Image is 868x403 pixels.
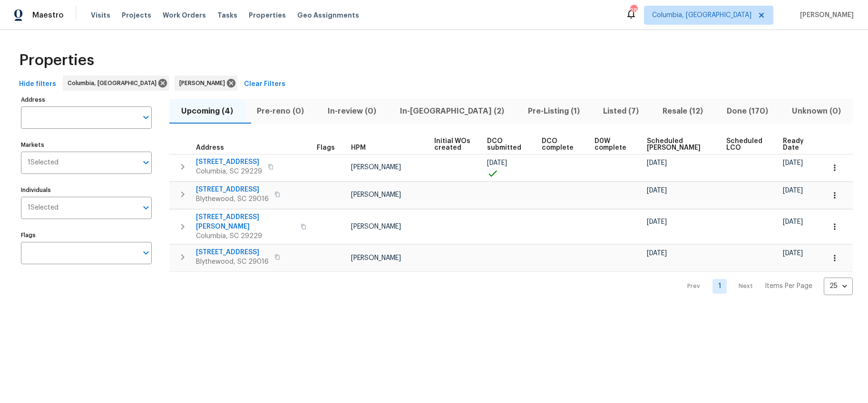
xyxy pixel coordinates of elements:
span: Address [196,144,224,151]
span: Maestro [32,10,64,20]
span: [STREET_ADDRESS] [196,185,269,194]
span: Visits [91,10,110,20]
span: [PERSON_NAME] [351,192,401,198]
span: [STREET_ADDRESS][PERSON_NAME] [196,212,295,231]
span: Ready Date [783,138,808,151]
span: [DATE] [783,250,803,257]
span: Unknown (0) [786,105,847,118]
label: Markets [21,142,152,148]
span: [DATE] [647,160,667,166]
span: Tasks [217,12,237,19]
span: [PERSON_NAME] [351,223,401,230]
span: Blythewood, SC 29016 [196,194,269,204]
span: DCO complete [542,138,578,151]
div: Columbia, [GEOGRAPHIC_DATA] [63,76,169,91]
div: 25 [824,274,853,298]
div: 28 [630,6,637,15]
label: Individuals [21,187,152,193]
span: Pre-Listing (1) [522,105,586,118]
span: [PERSON_NAME] [351,164,401,171]
span: Projects [122,10,151,20]
span: [DATE] [647,187,667,194]
span: Geo Assignments [297,10,359,20]
span: [DATE] [783,160,803,166]
span: [PERSON_NAME] [179,78,229,88]
span: Work Orders [163,10,206,20]
span: [DATE] [647,219,667,225]
label: Flags [21,232,152,238]
button: Hide filters [15,76,60,93]
span: Pre-reno (0) [251,105,310,118]
span: In-[GEOGRAPHIC_DATA] (2) [394,105,510,118]
span: D0W complete [595,138,631,151]
button: Open [139,246,153,259]
button: Open [139,201,153,214]
button: Clear Filters [240,76,289,93]
span: Columbia, SC 29229 [196,231,295,241]
span: HPM [351,144,366,151]
span: 1 Selected [28,204,59,212]
label: Address [21,97,152,103]
span: [STREET_ADDRESS] [196,248,269,257]
span: Blythewood, SC 29016 [196,257,269,267]
span: [DATE] [647,250,667,257]
button: Open [139,111,153,124]
p: Items Per Page [765,281,812,291]
span: [DATE] [783,219,803,225]
span: [PERSON_NAME] [351,255,401,261]
nav: Pagination Navigation [678,278,853,295]
span: Done (170) [721,105,774,118]
span: DCO submitted [487,138,526,151]
span: Properties [19,56,94,65]
button: Open [139,156,153,169]
span: Resale (12) [656,105,709,118]
span: 1 Selected [28,159,59,167]
span: [DATE] [783,187,803,194]
span: Listed (7) [597,105,645,118]
span: Columbia, [GEOGRAPHIC_DATA] [652,10,751,20]
span: Scheduled LCO [726,138,767,151]
div: [PERSON_NAME] [175,76,237,91]
span: Upcoming (4) [175,105,239,118]
span: Columbia, [GEOGRAPHIC_DATA] [68,78,160,88]
span: [DATE] [487,160,507,166]
a: Goto page 1 [712,279,727,294]
span: Properties [249,10,286,20]
span: [PERSON_NAME] [796,10,854,20]
span: Initial WOs created [434,138,471,151]
span: Columbia, SC 29229 [196,167,262,176]
span: In-review (0) [322,105,382,118]
span: Flags [317,144,335,151]
span: Hide filters [19,78,56,90]
span: [STREET_ADDRESS] [196,157,262,167]
span: Clear Filters [244,78,285,90]
span: Scheduled [PERSON_NAME] [647,138,710,151]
